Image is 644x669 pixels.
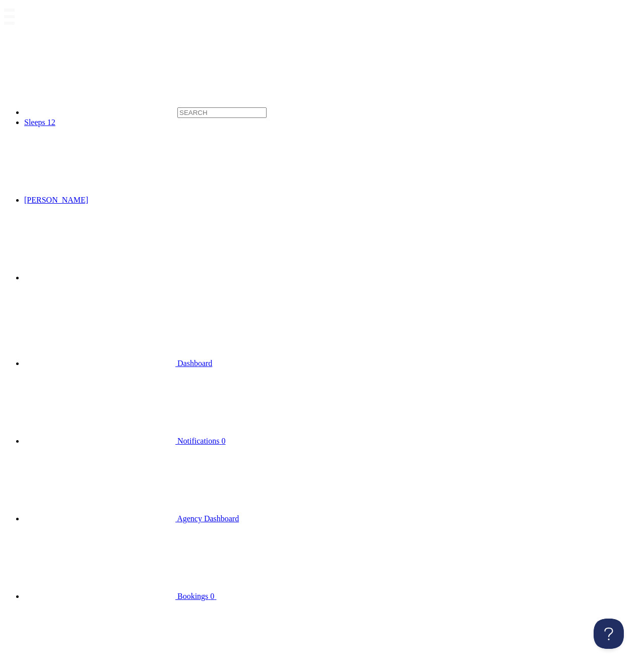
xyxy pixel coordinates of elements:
[24,437,226,445] a: Notifications 0
[594,619,624,649] iframe: Toggle Customer Support
[24,118,55,127] a: Sleeps 12
[210,592,214,600] span: 0
[24,196,239,204] a: [PERSON_NAME]
[177,437,220,445] span: Notifications
[177,514,239,523] span: Agency Dashboard
[177,359,212,368] span: Dashboard
[177,592,208,600] span: Bookings
[222,437,226,445] span: 0
[24,359,212,368] a: Dashboard
[177,107,267,118] input: SEARCH
[24,514,239,523] a: Agency Dashboard
[4,4,17,29] img: menu-toggle-4520fedd754c2a8bde71ea2914dd820b131290c2d9d837ca924f0cce6f9668d0.png
[24,592,367,600] a: Bookings 0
